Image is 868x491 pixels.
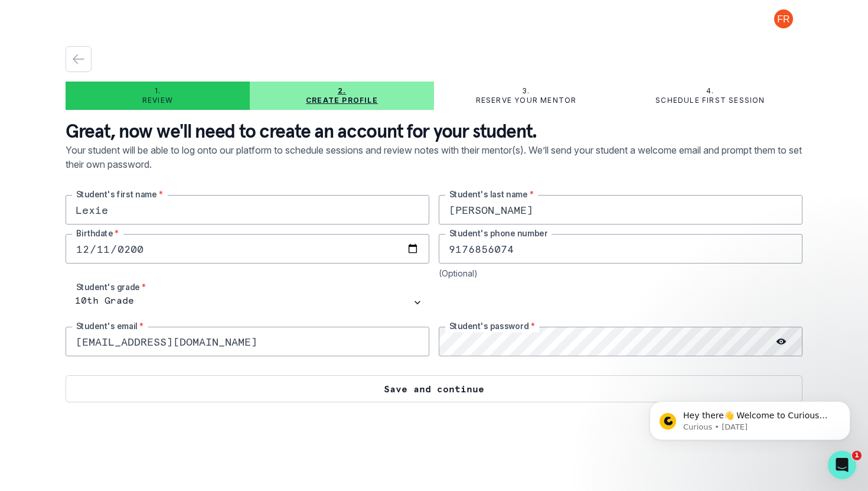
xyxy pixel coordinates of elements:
p: Great, now we'll need to create an account for your student. [66,119,802,143]
p: Reserve your mentor [476,96,577,105]
p: Review [142,96,173,105]
p: 1. [155,86,161,96]
p: 4. [706,86,714,96]
p: Create profile [306,96,378,105]
p: Schedule first session [655,96,765,105]
button: Save and continue [66,375,802,402]
p: 3. [522,86,530,96]
button: profile picture [765,9,802,28]
iframe: Intercom live chat [828,451,856,479]
span: 1 [852,451,862,460]
div: (Optional) [439,268,802,278]
iframe: Intercom notifications message [632,376,868,459]
p: 2. [338,86,346,96]
p: Your student will be able to log onto our platform to schedule sessions and review notes with the... [66,143,802,195]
